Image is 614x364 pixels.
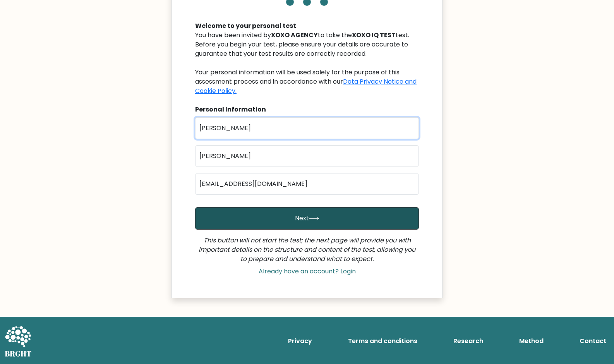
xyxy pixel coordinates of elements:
[199,236,415,263] i: This button will not start the test; the next page will provide you with important details on the...
[450,333,486,349] a: Research
[256,267,359,276] a: Already have an account? Login
[195,145,419,167] input: Last name
[516,333,547,349] a: Method
[195,105,419,114] div: Personal Information
[195,77,417,95] a: Data Privacy Notice and Cookie Policy.
[195,31,419,96] div: You have been invited by to take the test. Before you begin your test, please ensure your details...
[352,31,396,39] b: XOXO IQ TEST
[195,173,419,195] input: Email
[271,31,318,39] b: XOXO AGENCY
[345,333,420,349] a: Terms and conditions
[285,333,315,349] a: Privacy
[195,207,419,230] button: Next
[195,117,419,139] input: First name
[576,333,609,349] a: Contact
[195,21,419,31] div: Welcome to your personal test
